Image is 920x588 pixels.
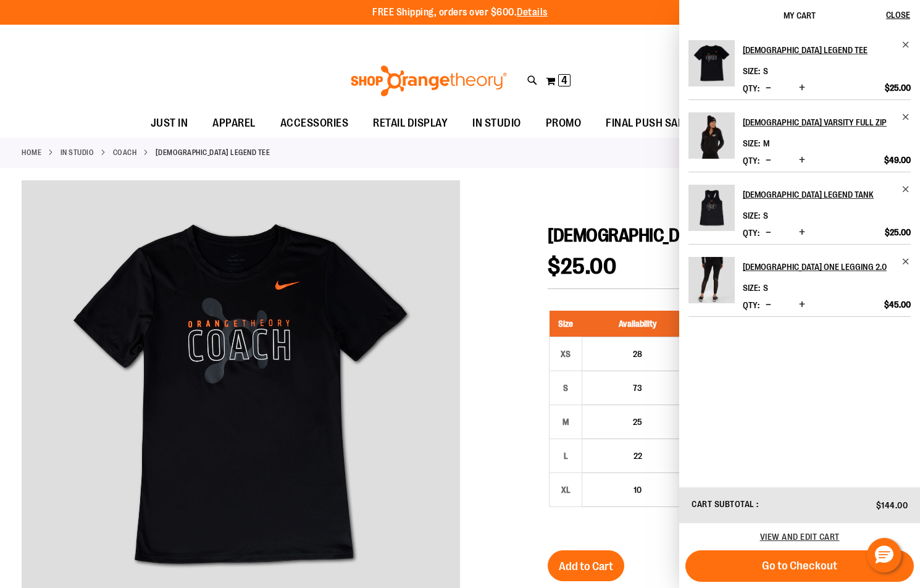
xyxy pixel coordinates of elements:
a: Ladies Legend Tank [688,185,735,239]
span: IN STUDIO [472,109,521,137]
a: JUST IN [138,109,201,138]
a: Ladies Legend Tee [688,40,735,94]
li: Product [688,40,911,99]
span: My Cart [784,10,816,20]
button: Decrease product quantity [763,154,774,167]
span: 10 [634,485,642,495]
span: Cart Subtotal [692,499,755,509]
button: Add to Cart [548,550,624,581]
a: Remove item [901,40,911,49]
a: RETAIL DISPLAY [361,109,460,138]
li: Product [688,244,911,317]
img: Ladies Legend Tee [688,40,735,86]
span: 25 [633,417,642,427]
span: FINAL PUSH SALE [606,109,689,137]
a: [DEMOGRAPHIC_DATA] One Legging 2.0 [743,257,911,277]
a: IN STUDIO [460,109,533,137]
button: Increase product quantity [796,82,808,94]
span: RETAIL DISPLAY [373,109,448,137]
a: View and edit cart [760,532,840,542]
button: Increase product quantity [796,227,808,239]
a: Remove item [901,185,911,194]
img: Shop Orangetheory [349,65,509,96]
a: APPAREL [200,109,268,138]
button: Increase product quantity [796,154,808,167]
h2: [DEMOGRAPHIC_DATA] Legend Tee [743,40,894,60]
button: Hello, have a question? Let’s chat. [867,538,901,573]
h2: [DEMOGRAPHIC_DATA] Legend Tank [743,185,894,204]
a: [DEMOGRAPHIC_DATA] Varsity Full Zip [743,112,911,132]
a: Remove item [901,112,911,122]
span: 73 [633,383,642,393]
button: Decrease product quantity [763,299,774,311]
div: L [556,447,575,465]
div: XS [556,345,575,363]
dt: Size [743,211,760,220]
a: Ladies Varsity Full Zip [688,112,735,167]
a: Details [517,7,548,18]
span: $25.00 [548,254,616,279]
a: ACCESSORIES [268,109,361,138]
span: S [763,211,768,220]
li: Product [688,172,911,244]
div: XL [556,481,575,499]
button: Go to Checkout [685,550,914,582]
a: Remove item [901,257,911,266]
a: [DEMOGRAPHIC_DATA] Legend Tank [743,185,911,204]
span: Go to Checkout [762,559,837,573]
div: S [556,379,575,397]
span: $45.00 [884,299,911,310]
p: FREE Shipping, orders over $600. [372,6,548,20]
button: Increase product quantity [796,299,808,311]
span: ACCESSORIES [280,109,349,137]
span: $144.00 [876,500,908,510]
label: Qty [743,300,759,310]
span: APPAREL [212,109,256,137]
a: Home [22,147,41,158]
img: Ladies Varsity Full Zip [688,112,735,159]
h2: [DEMOGRAPHIC_DATA] Varsity Full Zip [743,112,894,132]
strong: [DEMOGRAPHIC_DATA] Legend Tee [156,147,270,158]
a: Coach [113,147,137,158]
span: $25.00 [885,82,911,93]
h2: [DEMOGRAPHIC_DATA] One Legging 2.0 [743,257,894,277]
a: [DEMOGRAPHIC_DATA] Legend Tee [743,40,911,60]
span: Add to Cart [559,560,613,573]
label: Qty [743,156,759,166]
span: JUST IN [151,109,188,137]
button: Decrease product quantity [763,227,774,239]
img: Ladies Legend Tank [688,185,735,231]
div: M [556,413,575,431]
span: 28 [633,349,642,359]
li: Product [688,99,911,172]
span: 22 [634,451,642,461]
button: Decrease product quantity [763,82,774,94]
span: PROMO [546,109,582,137]
span: Close [886,10,910,20]
a: IN STUDIO [61,147,94,158]
a: FINAL PUSH SALE [593,109,701,138]
span: $25.00 [885,227,911,238]
dt: Size [743,283,760,293]
dt: Size [743,66,760,76]
span: M [763,138,769,148]
a: PROMO [533,109,594,138]
th: Availability [582,311,693,337]
img: Ladies One Legging 2.0 [688,257,735,303]
span: S [763,283,768,293]
label: Qty [743,83,759,93]
span: S [763,66,768,76]
label: Qty [743,228,759,238]
span: 4 [561,74,567,86]
th: Size [550,311,582,337]
dt: Size [743,138,760,148]
a: Ladies One Legging 2.0 [688,257,735,311]
span: $49.00 [884,154,911,166]
span: [DEMOGRAPHIC_DATA] Legend Tee [548,225,796,246]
